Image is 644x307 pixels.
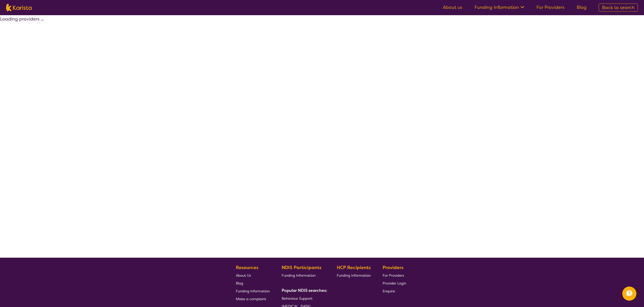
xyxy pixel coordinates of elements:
[236,295,270,303] a: Make a complaint
[236,279,270,287] a: Blog
[536,4,565,10] a: For Providers
[383,289,395,293] span: Enquire
[383,265,403,271] b: Providers
[337,265,371,271] b: HCP Recipients
[236,297,266,301] span: Make a complaint
[6,4,32,11] img: Karista logo
[337,271,371,279] a: Funding Information
[599,4,638,12] a: Back to search
[282,271,325,279] a: Funding Information
[383,287,406,295] a: Enquire
[383,279,406,287] a: Provider Login
[383,281,406,286] span: Provider Login
[282,288,327,293] b: Popular NDIS searches:
[236,265,258,271] b: Resources
[236,289,270,293] span: Funding Information
[602,5,635,11] span: Back to search
[383,273,404,278] span: For Providers
[383,271,406,279] a: For Providers
[282,296,313,301] span: Behaviour Support
[282,273,316,278] span: Funding Information
[337,273,371,278] span: Funding Information
[236,273,251,278] span: About Us
[236,287,270,295] a: Funding Information
[577,4,587,10] a: Blog
[474,4,524,10] a: Funding Information
[282,265,321,271] b: NDIS Participants
[622,287,636,301] button: Channel Menu
[236,271,270,279] a: About Us
[282,294,325,302] a: Behaviour Support
[443,4,462,10] a: About us
[236,281,243,286] span: Blog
